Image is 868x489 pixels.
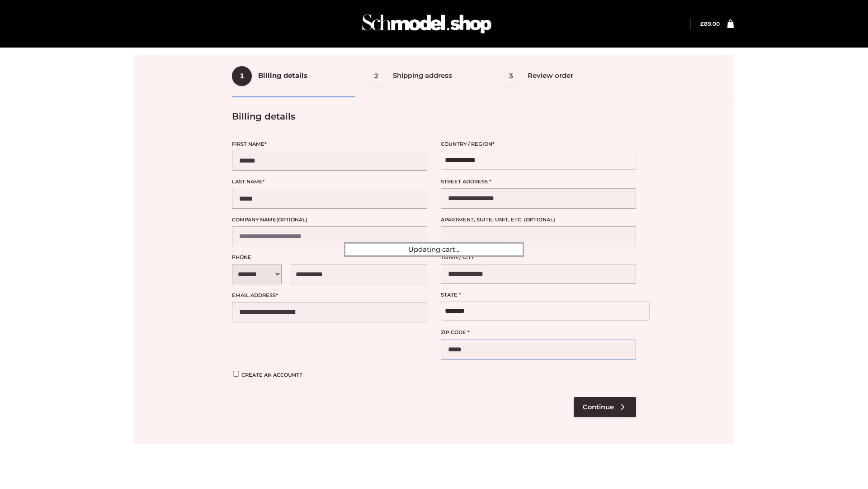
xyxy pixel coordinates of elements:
bdi: 89.00 [700,20,720,27]
span: £ [700,20,704,27]
div: Updating cart... [344,242,524,257]
a: £89.00 [700,20,720,27]
img: Schmodel Admin 964 [359,6,495,42]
